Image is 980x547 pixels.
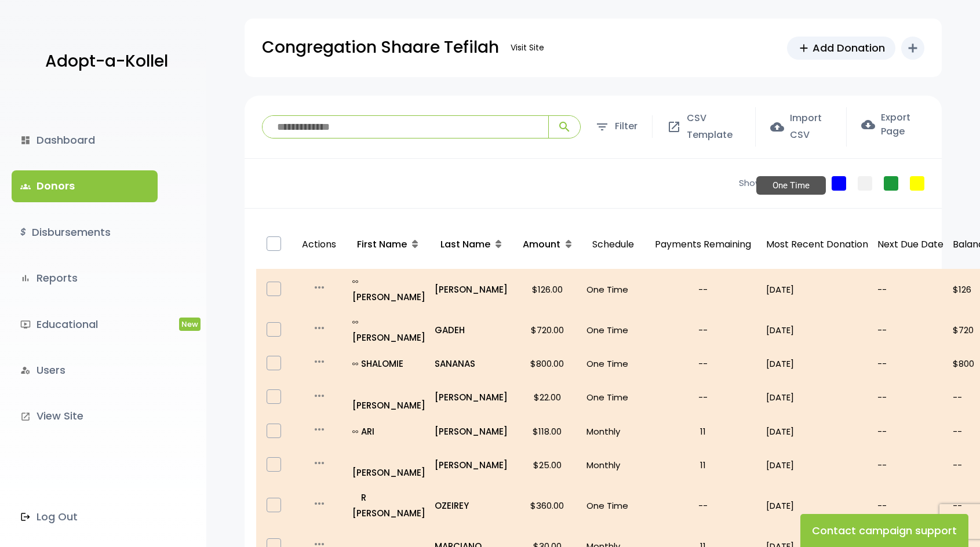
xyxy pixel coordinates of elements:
[586,356,640,371] p: One Time
[861,118,875,132] span: cloud_download
[435,498,508,513] a: OZEIREY
[649,498,757,513] p: --
[435,356,508,371] a: SANANAS
[352,449,425,480] p: [PERSON_NAME]
[877,356,943,371] p: --
[766,424,868,439] p: [DATE]
[797,42,810,54] span: add
[877,282,943,297] p: --
[20,365,31,375] i: manage_accounts
[586,498,640,513] p: One Time
[586,457,640,473] p: Monthly
[649,225,757,265] p: Payments Remaining
[20,411,31,422] i: launch
[352,424,425,439] p: ARI
[352,429,361,435] i: all_inclusive
[440,238,490,251] span: Last Name
[20,273,31,283] i: bar_chart
[877,389,943,405] p: --
[790,110,832,144] span: Import CSV
[352,314,425,345] a: all_inclusive[PERSON_NAME]
[12,125,158,156] a: dashboardDashboard
[352,314,425,345] p: [PERSON_NAME]
[45,47,168,76] p: Adopt-a-Kollel
[352,356,425,371] p: SHALOMIE
[352,279,361,285] i: all_inclusive
[687,110,741,144] span: CSV Template
[435,389,508,405] a: [PERSON_NAME]
[586,322,640,338] p: One Time
[649,424,757,439] p: 11
[877,322,943,338] p: --
[12,355,158,386] a: manage_accountsUsers
[739,177,774,190] a: Show All
[352,424,425,439] a: all_inclusiveARI
[39,34,168,90] a: Adopt-a-Kollel
[435,282,508,297] a: [PERSON_NAME]
[352,382,425,413] p: [PERSON_NAME]
[12,400,158,432] a: launchView Site
[586,424,640,439] p: Monthly
[352,319,361,325] i: all_inclusive
[20,319,31,330] i: ondemand_video
[649,457,757,473] p: 11
[877,457,943,473] p: --
[262,33,499,62] p: Congregation Shaare Tefilah
[766,322,868,338] p: [DATE]
[517,322,577,338] p: $720.00
[312,422,326,436] i: more_horiz
[766,457,868,473] p: [DATE]
[312,321,326,335] i: more_horiz
[586,282,640,297] p: One Time
[595,120,609,134] span: filter_list
[766,498,868,513] p: [DATE]
[649,389,757,405] p: --
[558,120,571,134] span: search
[517,282,577,297] p: $126.00
[861,111,924,138] label: Export Page
[517,389,577,405] p: $22.00
[667,120,681,134] span: open_in_new
[179,318,201,331] span: New
[20,224,26,241] i: $
[517,424,577,439] p: $118.00
[766,282,868,297] p: [DATE]
[312,389,326,403] i: more_horiz
[517,356,577,371] p: $800.00
[523,238,560,251] span: Amount
[12,309,158,340] a: ondemand_videoEducationalNew
[766,356,868,371] p: [DATE]
[649,282,757,297] p: --
[770,120,784,134] span: cloud_upload
[832,176,846,191] a: One Time
[435,457,508,473] p: [PERSON_NAME]
[435,322,508,338] a: GADEH
[649,356,757,371] p: --
[615,118,637,135] span: Filter
[649,322,757,338] p: --
[800,514,968,547] button: Contact campaign support
[877,236,943,253] p: Next Due Date
[813,40,885,56] span: Add Donation
[296,225,342,265] p: Actions
[20,135,31,145] i: dashboard
[352,490,425,521] p: R [PERSON_NAME]
[505,37,550,59] a: Visit Site
[517,498,577,513] p: $360.00
[20,181,31,192] span: groups
[901,37,924,60] button: add
[352,273,425,305] p: [PERSON_NAME]
[12,170,158,202] a: groupsDonors
[352,361,361,367] i: all_inclusive
[312,456,326,470] i: more_horiz
[877,424,943,439] p: --
[435,424,508,439] a: [PERSON_NAME]
[877,498,943,513] p: --
[312,355,326,369] i: more_horiz
[12,217,158,248] a: $Disbursements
